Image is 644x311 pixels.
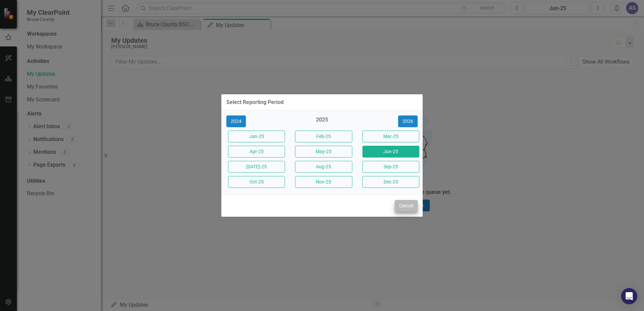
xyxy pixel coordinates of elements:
[228,146,285,158] button: Apr-25
[228,176,285,188] button: Oct-25
[362,176,419,188] button: Dec-25
[395,200,418,212] button: Cancel
[228,131,285,142] button: Jan-25
[362,131,419,142] button: Mar-25
[295,131,352,142] button: Feb-25
[295,146,352,158] button: May-25
[362,146,419,158] button: Jun-25
[621,288,637,304] div: Open Intercom Messenger
[362,161,419,173] button: Sep-25
[228,161,285,173] button: [DATE]-25
[293,116,350,127] div: 2025
[295,161,352,173] button: Aug-25
[226,115,246,127] button: 2024
[295,176,352,188] button: Nov-25
[226,99,284,105] div: Select Reporting Period
[398,115,418,127] button: 2026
